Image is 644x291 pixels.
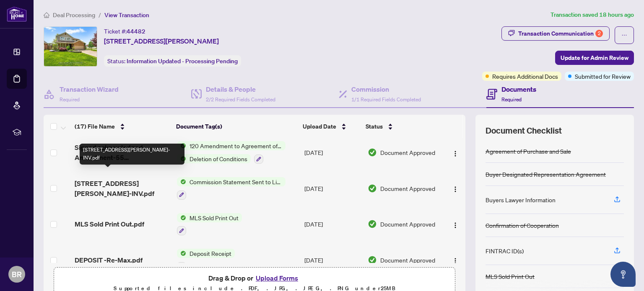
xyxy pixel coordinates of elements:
h4: Documents [501,84,536,94]
li: / [99,10,101,20]
img: Document Status [368,255,377,265]
button: Status Icon120 Amendment to Agreement of Purchase and SaleStatus IconDeletion of Conditions [177,141,286,164]
img: Status Icon [177,141,186,150]
span: Deal Processing [53,11,95,19]
div: Ticket #: [104,26,145,36]
button: Update for Admin Review [555,51,634,65]
span: [STREET_ADDRESS][PERSON_NAME] [104,36,219,46]
div: Buyer Designated Representation Agreement [486,170,606,179]
img: Status Icon [177,249,186,258]
span: Document Approved [380,219,435,229]
span: home [44,12,49,18]
td: [DATE] [301,170,364,206]
button: Logo [449,217,462,231]
span: 120 Amendment to Agreement of Purchase and Sale [186,141,286,150]
span: (17) File Name [75,122,115,131]
span: MLS Sold Print Out.pdf [75,219,144,229]
span: Signed acknowledged Amendment-55 [PERSON_NAME].pdf [75,142,170,162]
div: FINTRAC ID(s) [486,246,524,255]
span: 2/2 Required Fields Completed [206,96,275,103]
h4: Details & People [206,84,275,94]
span: Required [501,96,522,103]
img: Document Status [368,148,377,157]
span: Document Approved [380,184,435,193]
span: Requires Additional Docs [492,72,558,81]
img: Status Icon [177,177,186,186]
span: Deletion of Conditions [186,154,251,163]
td: [DATE] [301,134,364,170]
th: Document Tag(s) [173,115,300,138]
span: Status [366,122,383,131]
span: Document Approved [380,148,435,157]
div: Confirmation of Cooperation [486,221,559,230]
button: Open asap [610,262,636,287]
div: Agreement of Purchase and Sale [486,147,571,156]
span: Submitted for Review [575,72,631,81]
button: Logo [449,146,462,159]
div: Status: [104,55,241,67]
span: View Transaction [104,11,149,19]
img: Logo [452,222,459,229]
img: IMG-X12286876_1.jpg [44,27,97,66]
th: (17) File Name [71,115,173,138]
span: Upload Date [303,122,336,131]
img: Document Status [368,219,377,229]
div: MLS Sold Print Out [486,272,535,281]
article: Transaction saved 18 hours ago [551,10,634,20]
img: Status Icon [177,213,186,222]
div: Buyers Lawyer Information [486,195,556,204]
button: Status IconMLS Sold Print Out [177,213,242,236]
span: Document Approved [380,255,435,265]
span: ellipsis [621,32,627,38]
img: logo [7,6,27,22]
span: Drag & Drop or [208,273,301,283]
td: [DATE] [301,242,364,278]
span: MLS Sold Print Out [186,213,242,222]
div: 2 [595,30,603,37]
span: Information Updated - Processing Pending [127,57,238,65]
span: Deposit Receipt [186,249,235,258]
th: Upload Date [299,115,362,138]
h4: Transaction Wizard [60,84,119,94]
img: Logo [452,258,459,264]
span: Required [60,96,80,103]
button: Status IconDeposit Receipt [177,249,235,271]
button: Status IconCommission Statement Sent to Listing Brokerage [177,177,286,200]
td: [DATE] [301,206,364,242]
span: 44482 [127,28,145,35]
button: Logo [449,253,462,267]
span: 1/1 Required Fields Completed [351,96,421,103]
span: [STREET_ADDRESS][PERSON_NAME]-INV.pdf [75,178,170,198]
span: Update for Admin Review [561,51,628,64]
th: Status [362,115,441,138]
img: Document Status [368,184,377,193]
span: Commission Statement Sent to Listing Brokerage [186,177,286,186]
h4: Commission [351,84,421,94]
span: Document Checklist [486,125,562,136]
img: Logo [452,150,459,157]
button: Upload Forms [253,273,301,283]
img: Logo [452,186,459,193]
button: Logo [449,182,462,195]
span: DEPOSIT -Re-Max.pdf [75,255,143,265]
span: BR [12,268,22,280]
button: Transaction Communication2 [501,26,610,41]
div: [STREET_ADDRESS][PERSON_NAME]-INV.pdf [80,144,184,165]
div: Transaction Communication [518,27,603,40]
